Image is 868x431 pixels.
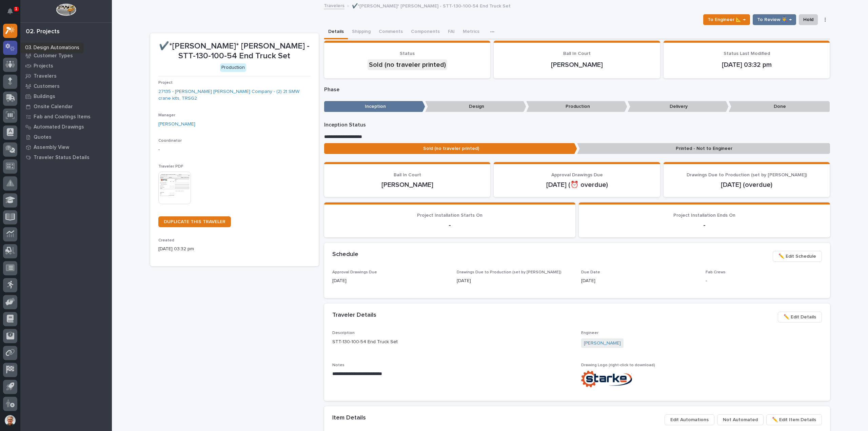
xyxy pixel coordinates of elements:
h2: Traveler Details [332,312,376,319]
button: Edit Automations [665,414,714,425]
button: FAI [444,25,459,39]
span: Created [158,238,174,242]
button: Comments [375,25,407,39]
span: Project [158,81,173,85]
a: Projects [20,61,112,71]
span: To Review 👨‍🏭 → [757,16,792,24]
a: [PERSON_NAME] [584,340,621,347]
span: Drawings Due to Production (set by [PERSON_NAME]) [687,173,807,177]
p: [PERSON_NAME] [502,61,652,69]
span: Status Last Modified [724,51,770,56]
span: Drawing Logo (right-click to download) [581,363,655,367]
p: Sold (no traveler printed) [324,143,577,154]
a: Customer Types [20,51,112,61]
p: Quotes [34,134,52,140]
button: To Review 👨‍🏭 → [753,14,796,25]
a: 27135 - [PERSON_NAME] [PERSON_NAME] Company - (2) 2t SMW crane kits, TRSG2 [158,88,311,102]
p: ✔️*[PERSON_NAME]* [PERSON_NAME] - STT-130-100-54 End Truck Set [158,41,311,61]
p: [DATE] 03:32 pm [158,246,311,253]
button: Shipping [348,25,375,39]
p: Phase [324,86,830,93]
span: Approval Drawings Due [332,270,377,274]
a: Travelers [20,71,112,81]
span: Ball In Court [563,51,591,56]
button: Not Automated [717,414,764,425]
span: Due Date [581,270,600,274]
img: zG12t6qw7C3rpHAkqEVM56aASfJP7TL0AoOmcGfltUA [581,371,632,387]
span: ✏️ Edit Item Details [772,416,816,424]
button: Metrics [459,25,484,39]
span: ✏️ Edit Schedule [778,252,816,260]
img: Workspace Logo [56,3,76,16]
p: 1 [15,6,17,11]
a: Onsite Calendar [20,101,112,112]
a: Fab and Coatings Items [20,112,112,122]
a: Quotes [20,132,112,142]
p: Assembly View [34,144,69,151]
span: Status [400,51,415,56]
span: Not Automated [723,416,758,424]
a: My Work [20,40,112,51]
span: Ball In Court [394,173,421,177]
p: Traveler Status Details [34,155,90,161]
div: Notifications1 [8,8,17,19]
span: Hold [803,16,813,24]
span: Project Installation Starts On [417,213,482,218]
button: Components [407,25,444,39]
span: DUPLICATE THIS TRAVELER [164,219,225,224]
p: STT-130-100-54 End Truck Set [332,338,573,346]
p: [PERSON_NAME] [332,181,482,189]
p: Travelers [34,73,57,79]
span: Edit Automations [670,416,709,424]
p: Delivery [628,101,729,112]
button: Details [324,25,348,39]
p: - [332,221,567,229]
a: Assembly View [20,142,112,152]
span: Project Installation Ends On [673,213,735,218]
p: Fab and Coatings Items [34,114,91,120]
p: Projects [34,63,53,69]
div: Sold (no traveler printed) [368,59,447,70]
a: Buildings [20,91,112,101]
p: [DATE] [332,277,449,285]
span: Fab Crews [706,270,726,274]
p: Done [729,101,830,112]
p: Production [526,101,627,112]
div: Production [220,63,246,72]
span: ✏️ Edit Details [784,313,816,321]
span: Description [332,331,355,335]
div: 02. Projects [26,28,60,36]
span: Engineer [581,331,598,335]
p: - [587,221,822,229]
p: Buildings [34,94,55,100]
a: [PERSON_NAME] [158,121,195,128]
button: Hold [799,14,818,25]
span: Manager [158,113,175,117]
span: To Engineer 📐 → [708,16,746,24]
p: - [158,146,311,153]
a: Customers [20,81,112,91]
p: [DATE] 03:32 pm [672,61,822,69]
p: My Work [34,43,54,49]
button: ✏️ Edit Schedule [773,251,822,262]
p: Inception [324,101,425,112]
button: ✏️ Edit Item Details [766,414,822,425]
p: - [706,277,822,285]
p: Inception Status [324,122,830,128]
p: Customer Types [34,53,73,59]
p: Printed - Not to Engineer [577,143,830,154]
p: ✔️*[PERSON_NAME]* [PERSON_NAME] - STT-130-100-54 End Truck Set [352,2,511,9]
span: Traveler PDF [158,164,183,169]
p: Onsite Calendar [34,104,73,110]
button: To Engineer 📐 → [703,14,750,25]
span: Drawings Due to Production (set by [PERSON_NAME]) [457,270,561,274]
a: Traveler Status Details [20,152,112,162]
button: users-avatar [3,413,17,428]
a: DUPLICATE THIS TRAVELER [158,216,231,227]
p: [DATE] [457,277,573,285]
h2: Item Details [332,414,366,422]
span: Approval Drawings Due [551,173,603,177]
p: [DATE] (overdue) [672,181,822,189]
a: Automated Drawings [20,122,112,132]
p: [DATE] (⏰ overdue) [502,181,652,189]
